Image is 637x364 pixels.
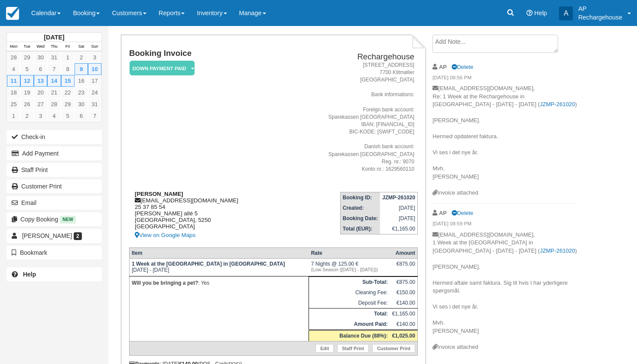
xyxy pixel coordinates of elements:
a: 11 [7,75,20,87]
th: Fri [61,42,75,52]
td: €875.00 [390,277,418,288]
td: 7 Nights @ 125.00 € [309,259,390,276]
a: 1 [7,110,20,122]
a: [PERSON_NAME] 2 [6,229,102,243]
a: 4 [47,110,61,122]
a: 16 [75,75,88,87]
em: [DATE] 08:56 PM [432,74,578,84]
button: Email [6,196,102,210]
a: 15 [61,75,75,87]
a: 31 [47,52,61,63]
div: Invoice attached [432,189,578,197]
a: View on Google Maps [135,230,285,240]
a: Edit [315,344,334,353]
td: €1,165.00 [390,309,418,319]
a: 26 [20,98,34,110]
a: 2 [20,110,34,122]
th: Total: [309,309,390,319]
a: 1 [61,52,75,63]
a: Customer Print [6,179,102,193]
th: Amount [390,248,418,259]
a: 27 [34,98,47,110]
a: 3 [34,110,47,122]
th: Thu [47,42,61,52]
a: Help [6,267,102,281]
strong: [PERSON_NAME] [135,191,183,197]
a: 25 [7,98,20,110]
a: 28 [47,98,61,110]
em: [DATE] 08:59 PM [432,220,578,230]
h2: Rechargehouse [289,52,414,62]
td: Cleaning Fee: [309,287,390,298]
a: 31 [88,98,101,110]
a: 3 [88,52,101,63]
a: 17 [88,75,101,87]
a: 5 [20,63,34,75]
a: 30 [75,98,88,110]
td: €140.00 [390,319,418,330]
a: 29 [20,52,34,63]
th: Sun [88,42,101,52]
th: Booking Date: [340,213,380,224]
strong: JZMP-261020 [382,195,415,201]
button: Add Payment [6,146,102,160]
a: 7 [47,63,61,75]
th: Total (EUR): [340,224,380,234]
p: [EMAIL_ADDRESS][DOMAIN_NAME], Re: 1 Week at the Rechargehouse in [GEOGRAPHIC_DATA] - [DATE] - [DA... [432,84,578,189]
a: 9 [75,63,88,75]
th: Item [129,248,309,259]
h1: Booking Invoice [129,49,285,58]
a: 30 [34,52,47,63]
th: Balance Due (88%): [309,330,390,341]
strong: 1 Week at the [GEOGRAPHIC_DATA] in [GEOGRAPHIC_DATA] [132,261,285,267]
a: 24 [88,87,101,98]
a: Delete [452,64,473,70]
div: Invoice attached [432,343,578,351]
p: : Yes [132,279,306,287]
span: New [60,216,76,223]
div: [EMAIL_ADDRESS][DOMAIN_NAME] 25 37 85 54 [PERSON_NAME] allé 5 [GEOGRAPHIC_DATA], 5250 [GEOGRAPHIC... [129,191,285,240]
strong: €1,025.00 [392,333,415,339]
a: JZMP-261020 [540,247,575,254]
a: 13 [34,75,47,87]
td: €150.00 [390,287,418,298]
a: Delete [452,210,473,216]
td: [DATE] [380,213,418,224]
a: 7 [88,110,101,122]
p: Rechargehouse [578,13,622,22]
th: Wed [34,42,47,52]
th: Rate [309,248,390,259]
a: 22 [61,87,75,98]
a: 14 [47,75,61,87]
span: [PERSON_NAME] [22,232,72,239]
p: [EMAIL_ADDRESS][DOMAIN_NAME], 1 Week at the [GEOGRAPHIC_DATA] in [GEOGRAPHIC_DATA] - [DATE] - [DA... [432,231,578,343]
i: Help [526,10,533,16]
strong: AP [439,64,447,70]
td: [DATE] [380,203,418,213]
th: Sat [75,42,88,52]
b: Help [23,271,36,278]
p: AP [578,4,622,13]
a: 5 [61,110,75,122]
strong: [DATE] [44,34,64,41]
th: Created: [340,203,380,213]
div: €875.00 [392,261,415,274]
td: €1,165.00 [380,224,418,234]
a: 18 [7,87,20,98]
a: 6 [34,63,47,75]
strong: AP [439,210,447,216]
a: 20 [34,87,47,98]
button: Bookmark [6,246,102,260]
a: 6 [75,110,88,122]
button: Copy Booking New [6,212,102,226]
a: 21 [47,87,61,98]
a: 28 [7,52,20,63]
button: Check-in [6,130,102,144]
span: Help [534,10,547,16]
a: 12 [20,75,34,87]
a: 10 [88,63,101,75]
img: checkfront-main-nav-mini-logo.png [6,7,19,20]
th: Tue [20,42,34,52]
a: Staff Print [6,163,102,177]
a: 23 [75,87,88,98]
